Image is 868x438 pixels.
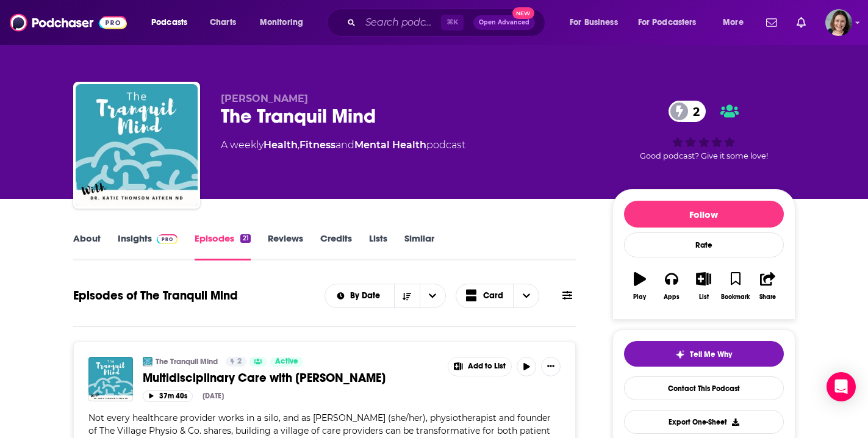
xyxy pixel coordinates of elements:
img: User Profile [825,9,852,36]
span: Tell Me Why [690,350,732,359]
button: tell me why sparkleTell Me Why [624,341,784,367]
button: Apps [656,264,687,308]
span: For Business [570,14,618,31]
button: Open AdvancedNew [473,15,535,30]
a: Episodes21 [195,232,250,260]
a: Show notifications dropdown [761,12,782,33]
span: Add to List [468,362,506,371]
div: Open Intercom Messenger [827,372,856,401]
div: [DATE] [203,392,224,400]
span: Open Advanced [479,20,529,26]
h2: Choose List sort [325,284,446,308]
button: Choose View [456,284,540,308]
button: List [687,264,719,308]
a: Multidisciplinary Care with [PERSON_NAME] [143,370,439,386]
span: 2 [237,356,242,368]
button: open menu [143,13,203,32]
button: Show profile menu [825,9,852,36]
img: The Tranquil Mind [143,357,152,367]
div: Play [633,293,646,301]
img: Podchaser - Follow, Share and Rate Podcasts [10,11,127,34]
button: open menu [561,13,633,32]
a: InsightsPodchaser Pro [118,232,178,260]
span: [PERSON_NAME] [221,93,308,104]
a: 2 [226,357,246,367]
button: open menu [420,284,445,307]
a: Similar [404,232,434,260]
span: and [335,139,354,151]
span: Card [483,292,503,300]
a: About [73,232,101,260]
button: Export One-Sheet [624,410,784,434]
button: open menu [325,292,394,300]
button: open menu [251,13,319,32]
button: Show More Button [541,357,561,376]
a: 2 [669,101,706,122]
button: Follow [624,201,784,228]
span: New [512,7,534,19]
a: Health [264,139,298,151]
div: Bookmark [721,293,750,301]
button: Bookmark [720,264,751,308]
button: 37m 40s [143,390,193,402]
div: List [699,293,709,301]
a: Reviews [268,232,303,260]
a: Mental Health [354,139,426,151]
span: Charts [210,14,236,31]
input: Search podcasts, credits, & more... [360,13,441,32]
img: tell me why sparkle [675,350,685,359]
img: The Tranquil Mind [76,84,198,206]
button: Show More Button [448,357,512,376]
button: open menu [714,13,759,32]
h1: Episodes of The Tranquil Mind [73,288,238,303]
div: Search podcasts, credits, & more... [339,9,557,37]
span: Good podcast? Give it some love! [640,151,768,160]
div: Rate [624,232,784,257]
button: Play [624,264,656,308]
span: ⌘ K [441,15,464,31]
a: The Tranquil Mind [156,357,218,367]
button: Sort Direction [394,284,420,307]
a: Lists [369,232,387,260]
a: Credits [320,232,352,260]
span: Monitoring [260,14,303,31]
a: Active [270,357,303,367]
a: Fitness [299,139,335,151]
div: 21 [240,234,250,243]
span: 2 [681,101,706,122]
span: Podcasts [151,14,187,31]
img: Multidisciplinary Care with Robyn Murray [88,357,133,401]
a: Show notifications dropdown [792,12,811,33]
span: By Date [350,292,384,300]
div: Share [759,293,776,301]
button: Share [751,264,783,308]
a: Charts [202,13,243,32]
div: A weekly podcast [221,138,465,153]
span: Logged in as micglogovac [825,9,852,36]
span: More [723,14,744,31]
div: Apps [664,293,680,301]
span: Multidisciplinary Care with [PERSON_NAME] [143,370,386,386]
span: Active [275,356,298,368]
span: , [298,139,299,151]
img: Podchaser Pro [157,234,178,244]
button: open menu [630,13,714,32]
div: 2Good podcast? Give it some love! [612,93,795,168]
a: Contact This Podcast [624,376,784,400]
span: For Podcasters [638,14,697,31]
